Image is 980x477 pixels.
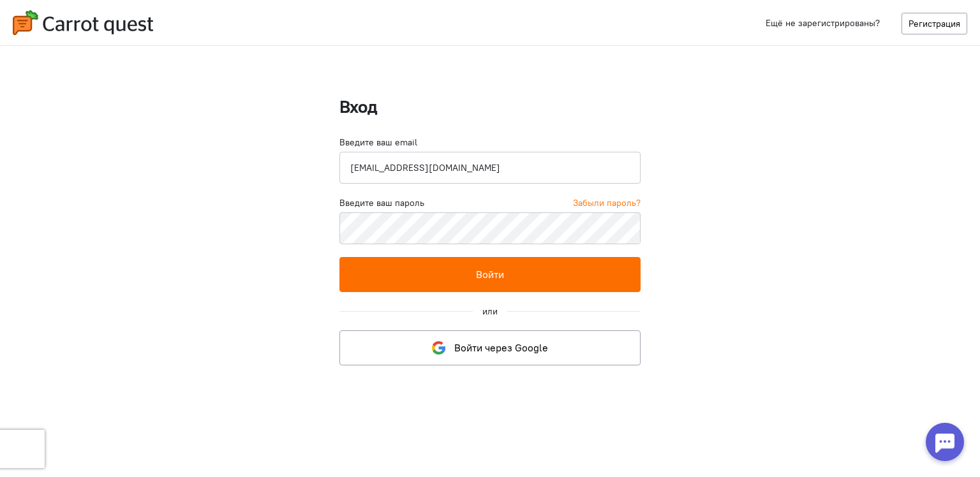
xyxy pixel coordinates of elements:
img: google-logo.svg [432,341,445,355]
img: carrot-quest-logo.svg [13,10,153,35]
a: Регистрация [902,13,967,34]
label: Введите ваш пароль [339,196,424,209]
button: Войти [339,257,641,292]
label: Введите ваш email [339,136,417,149]
span: Ещё не зарегистрированы? [766,17,880,29]
div: или [482,305,498,318]
input: Электронная почта [339,152,641,184]
span: Войти через Google [454,341,548,354]
strong: Вход [339,95,377,118]
a: Забыли пароль? [573,196,641,209]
